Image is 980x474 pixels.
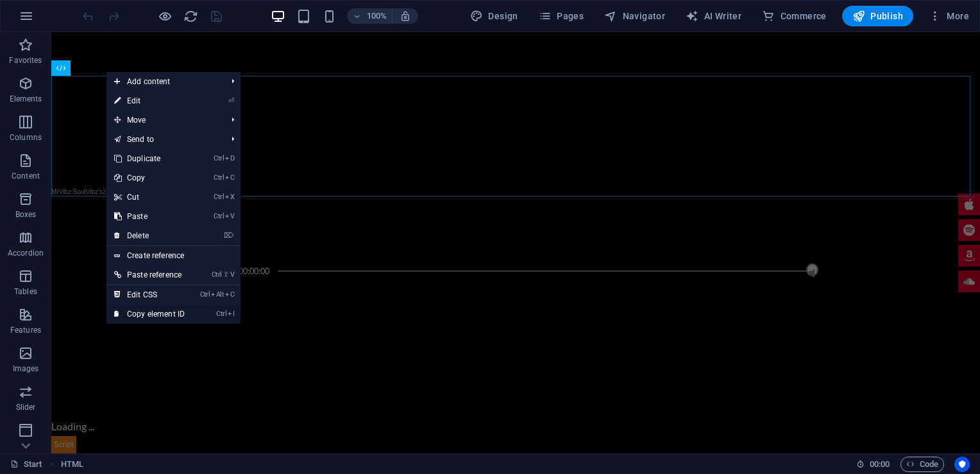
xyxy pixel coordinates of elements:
[757,6,832,26] button: Commerce
[347,8,393,24] button: 100%
[106,168,192,188] a: CtrlCCopy
[10,94,42,104] p: Elements
[10,132,42,143] p: Columns
[954,457,970,472] button: Usercentrics
[924,6,974,26] button: More
[16,402,36,412] p: Slider
[183,9,198,24] i: Reload page
[106,226,192,245] a: ⌦Delete
[762,10,827,22] span: Commerce
[599,6,670,26] button: Navigator
[225,154,234,162] i: D
[400,10,411,22] i: On resize automatically adjust zoom level to fit chosen device.
[214,173,224,182] i: Ctrl
[680,6,747,26] button: AI Writer
[225,290,234,299] i: C
[225,212,234,220] i: V
[216,310,226,318] i: Ctrl
[604,10,665,22] span: Navigator
[870,457,890,472] span: 00 00
[157,8,173,24] button: Click here to leave preview mode and continue editing
[900,457,944,472] button: Code
[106,207,192,226] a: CtrlVPaste
[61,457,83,472] nav: breadcrumb
[12,171,40,181] p: Content
[15,209,37,220] p: Boxes
[106,149,192,168] a: CtrlDDuplicate
[106,246,241,265] a: Create reference
[852,10,903,22] span: Publish
[61,457,83,472] span: Click to select. Double-click to edit
[106,72,221,91] span: Add content
[539,10,584,22] span: Pages
[183,8,198,24] button: reload
[225,193,234,201] i: X
[224,231,234,240] i: ⌦
[228,310,234,318] i: I
[879,459,881,469] span: :
[106,91,192,110] a: ⏎Edit
[10,325,41,335] p: Features
[106,304,192,324] a: CtrlICopy element ID
[214,193,224,201] i: Ctrl
[228,96,234,105] i: ⏎
[200,290,210,299] i: Ctrl
[214,212,224,220] i: Ctrl
[106,265,192,285] a: Ctrl⇧VPaste reference
[212,270,222,279] i: Ctrl
[13,364,39,374] p: Images
[534,6,589,26] button: Pages
[225,173,234,182] i: C
[856,457,890,472] h6: Session time
[230,270,234,279] i: V
[366,8,387,24] h6: 100%
[906,457,938,472] span: Code
[106,285,192,304] a: CtrlAltCEdit CSS
[211,290,224,299] i: Alt
[223,270,229,279] i: ⇧
[465,6,523,26] button: Design
[10,457,42,472] a: Click to cancel selection. Double-click to open Pages
[842,6,913,26] button: Publish
[106,188,192,207] a: CtrlXCut
[9,55,42,66] p: Favorites
[14,286,37,297] p: Tables
[8,248,44,258] p: Accordion
[470,10,518,22] span: Design
[929,10,969,22] span: More
[686,10,741,22] span: AI Writer
[106,130,221,149] a: Send to
[106,110,221,130] span: Move
[214,154,224,162] i: Ctrl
